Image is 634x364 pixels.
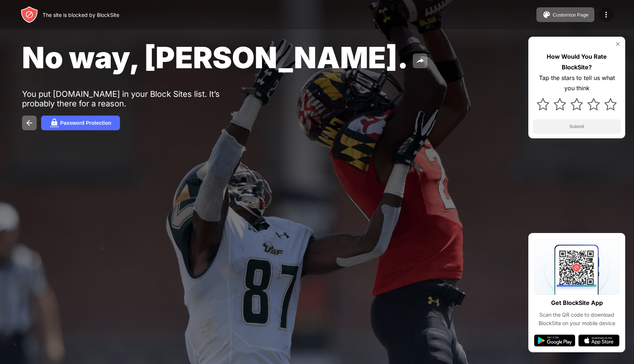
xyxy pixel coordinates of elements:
[533,73,621,94] div: Tap the stars to tell us what you think
[533,119,621,134] button: Submit
[22,40,408,75] span: No way, [PERSON_NAME].
[542,10,551,19] img: pallet.svg
[533,51,621,73] div: How Would You Rate BlockSite?
[22,89,249,108] div: You put [DOMAIN_NAME] in your Block Sites list. It’s probably there for a reason.
[43,12,119,18] div: The site is blocked by BlockSite
[534,335,575,346] img: google-play.svg
[578,335,619,346] img: app-store.svg
[21,6,38,23] img: header-logo.svg
[536,7,594,22] button: Customize Page
[587,98,600,110] img: star.svg
[60,120,111,126] div: Password Protection
[41,116,120,130] button: Password Protection
[537,98,549,110] img: star.svg
[551,298,603,308] div: Get BlockSite App
[615,41,621,47] img: rate-us-close.svg
[602,10,611,19] img: menu-icon.svg
[50,119,59,127] img: password.svg
[534,311,619,327] div: Scan the QR code to download BlockSite on your mobile device
[553,12,589,18] div: Customize Page
[604,98,617,110] img: star.svg
[571,98,583,110] img: star.svg
[25,119,34,127] img: back.svg
[554,98,566,110] img: star.svg
[416,57,425,65] img: share.svg
[534,239,619,295] img: qrcode.svg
